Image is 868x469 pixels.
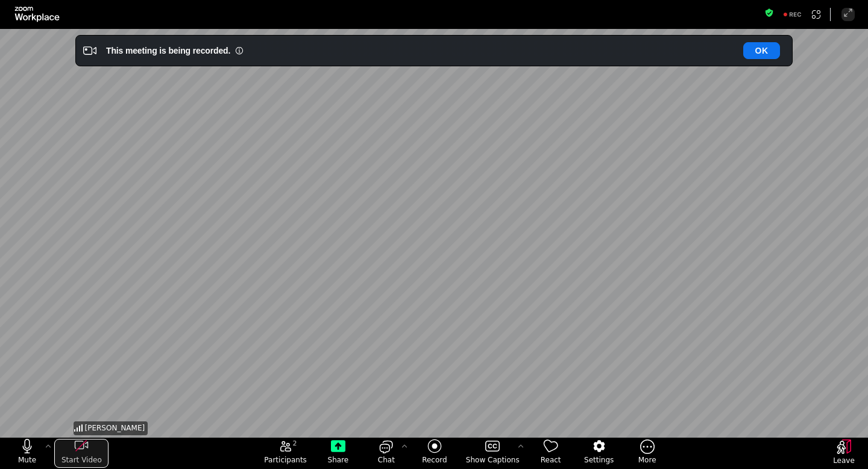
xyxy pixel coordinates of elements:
span: Record [422,455,447,465]
button: Enter Full Screen [841,8,855,21]
span: More [638,455,656,465]
button: start my video [54,439,108,468]
button: open the participants list pane,[2] particpants [257,439,314,468]
span: Participants [264,455,307,465]
span: Start Video [61,455,102,465]
button: Settings [575,439,623,468]
button: More audio controls [42,439,54,455]
button: More options for captions, menu button [515,439,527,455]
button: Apps Accessing Content in This Meeting [810,8,823,21]
button: Record [410,439,459,468]
span: Show Captions [466,455,520,465]
button: More meeting control [623,439,671,468]
button: Show Captions [459,439,527,468]
span: React [541,455,561,465]
span: 2 [293,439,297,449]
span: Settings [584,455,614,465]
button: React [527,439,575,468]
button: Chat Settings [398,439,410,455]
button: Share [314,439,362,468]
button: open the chat panel [362,439,410,468]
i: Video Recording [83,44,96,57]
div: This meeting is being recorded. [106,45,230,57]
span: Mute [18,455,36,465]
button: Leave [820,439,868,468]
i: Information Small [235,46,244,55]
button: OK [743,42,780,59]
span: [PERSON_NAME] [85,423,145,433]
button: Meeting information [764,8,774,21]
span: Chat [378,455,395,465]
span: Leave [833,456,855,465]
div: Recording to cloud [778,8,807,21]
span: Share [328,455,349,465]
